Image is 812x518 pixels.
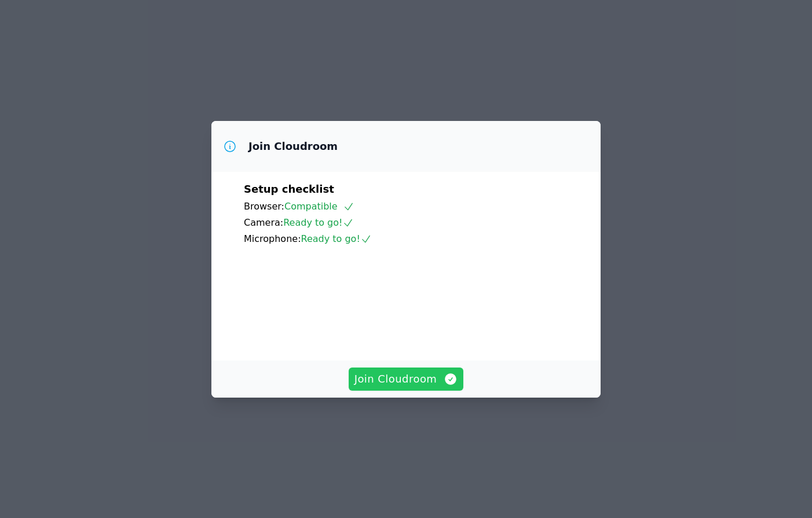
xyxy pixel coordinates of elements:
[244,233,301,244] span: Microphone:
[284,201,354,212] span: Compatible
[248,139,338,153] h3: Join Cloudroom
[301,233,372,244] span: Ready to go!
[354,371,458,387] span: Join Cloudroom
[244,217,283,228] span: Camera:
[349,368,464,391] button: Join Cloudroom
[244,183,334,195] span: Setup checklist
[283,217,354,228] span: Ready to go!
[244,201,284,212] span: Browser:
